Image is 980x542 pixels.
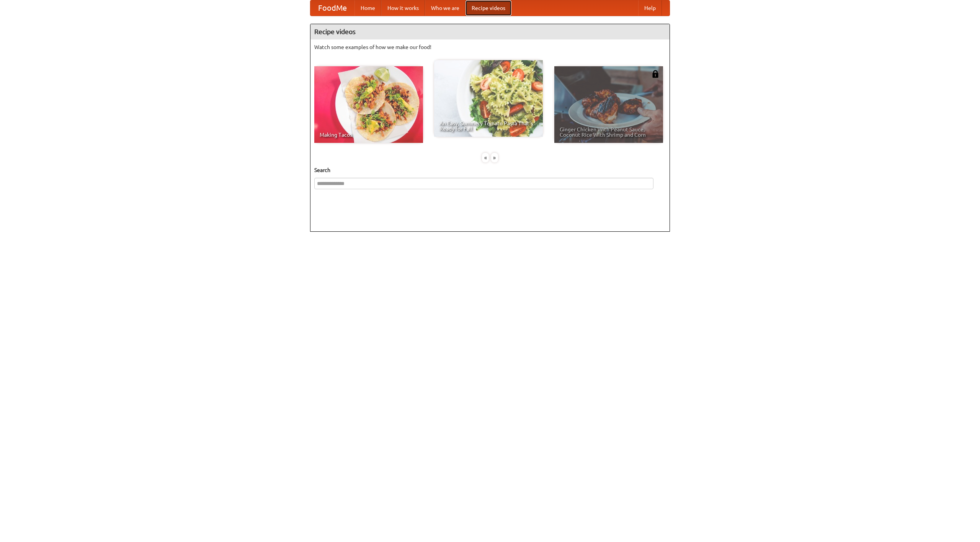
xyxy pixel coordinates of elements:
a: Home [354,0,381,16]
a: Making Tacos [314,66,423,143]
span: An Easy, Summery Tomato Pasta That's Ready for Fall [439,121,537,131]
img: 483408.png [652,70,659,78]
a: Help [638,0,662,16]
a: FoodMe [310,0,354,16]
span: Making Tacos [320,132,418,138]
a: Recipe videos [465,0,511,16]
div: « [482,153,489,162]
a: An Easy, Summery Tomato Pasta That's Ready for Fall [434,60,543,137]
p: Watch some examples of how we make our food! [314,43,666,51]
h4: Recipe videos [310,24,670,39]
a: Who we are [425,0,465,16]
a: How it works [381,0,425,16]
div: » [491,153,498,162]
h5: Search [314,166,666,174]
